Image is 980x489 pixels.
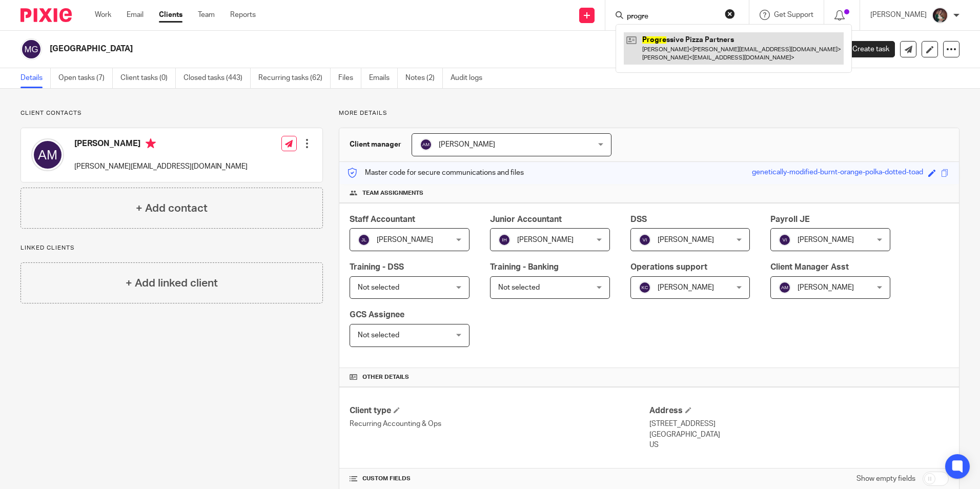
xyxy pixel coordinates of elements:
input: Search [626,12,718,22]
h4: Client type [350,405,649,416]
span: Junior Accountant [490,215,562,223]
span: Staff Accountant [350,215,415,223]
a: Clients [159,10,182,20]
span: Team assignments [362,189,423,197]
img: svg%3E [21,38,42,60]
span: GCS Assignee [350,311,404,319]
h4: + Add linked client [126,275,218,291]
button: Clear [725,9,735,19]
a: Email [127,10,144,20]
img: svg%3E [498,234,511,246]
img: svg%3E [358,234,370,246]
label: Show empty fields [856,474,915,484]
p: Linked clients [21,244,323,252]
h4: CUSTOM FIELDS [350,475,649,483]
i: Primary [146,138,156,149]
span: [PERSON_NAME] [377,236,433,243]
img: svg%3E [779,281,791,294]
h2: [GEOGRAPHIC_DATA] [50,44,666,54]
img: Profile%20picture%20JUS.JPG [932,7,948,24]
p: More details [339,109,959,117]
span: [PERSON_NAME] [658,236,714,243]
span: [PERSON_NAME] [658,284,714,291]
a: Client tasks (0) [120,68,176,88]
a: Files [338,68,361,88]
a: Emails [369,68,398,88]
span: Get Support [774,11,813,18]
img: svg%3E [639,234,651,246]
a: Audit logs [451,68,490,88]
a: Open tasks (7) [58,68,113,88]
span: Operations support [630,263,707,271]
span: Payroll JE [770,215,810,223]
p: [PERSON_NAME][EMAIL_ADDRESS][DOMAIN_NAME] [74,161,248,172]
a: Create task [835,41,895,57]
span: Client Manager Asst [770,263,849,271]
p: US [649,440,949,450]
a: Details [21,68,51,88]
a: Reports [230,10,256,20]
span: Training - DSS [350,263,404,271]
a: Work [95,10,111,20]
span: Not selected [498,284,540,291]
a: Team [198,10,215,20]
p: [PERSON_NAME] [870,10,927,20]
span: [PERSON_NAME] [798,236,854,243]
h4: Address [649,405,949,416]
img: Pixie [21,8,72,22]
p: [STREET_ADDRESS] [649,419,949,429]
a: Closed tasks (443) [183,68,251,88]
a: Notes (2) [405,68,443,88]
span: Training - Banking [490,263,559,271]
img: svg%3E [420,138,432,151]
p: Master code for secure communications and files [347,168,524,178]
span: [PERSON_NAME] [517,236,574,243]
span: Other details [362,373,409,381]
img: svg%3E [639,281,651,294]
a: Recurring tasks (62) [258,68,331,88]
h3: Client manager [350,139,401,150]
span: Not selected [358,332,399,339]
h4: [PERSON_NAME] [74,138,248,151]
p: Recurring Accounting & Ops [350,419,649,429]
p: Client contacts [21,109,323,117]
h4: + Add contact [136,200,208,216]
span: [PERSON_NAME] [439,141,495,148]
p: [GEOGRAPHIC_DATA] [649,430,949,440]
div: genetically-modified-burnt-orange-polka-dotted-toad [752,167,923,179]
img: svg%3E [31,138,64,171]
img: svg%3E [779,234,791,246]
span: Not selected [358,284,399,291]
span: [PERSON_NAME] [798,284,854,291]
span: DSS [630,215,647,223]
